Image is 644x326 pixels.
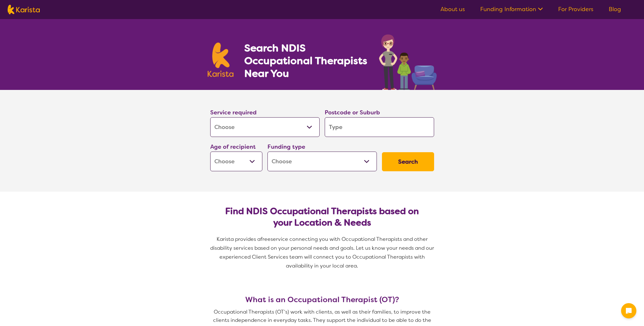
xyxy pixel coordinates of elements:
[8,5,40,14] img: Karista logo
[210,143,256,151] label: Age of recipient
[382,152,434,171] button: Search
[208,43,234,77] img: Karista logo
[609,5,621,13] a: Blog
[267,143,305,151] label: Funding type
[379,34,437,90] img: occupational-therapy
[215,206,429,228] h2: Find NDIS Occupational Therapists based on your Location & Needs
[325,117,434,137] input: Type
[558,5,593,13] a: For Providers
[440,5,465,13] a: About us
[217,236,260,242] span: Karista provides a
[480,5,543,13] a: Funding Information
[208,295,437,304] h3: What is an Occupational Therapist (OT)?
[210,236,435,269] span: service connecting you with Occupational Therapists and other disability services based on your p...
[260,236,271,242] span: free
[244,42,368,80] h1: Search NDIS Occupational Therapists Near You
[325,109,380,116] label: Postcode or Suburb
[210,109,257,116] label: Service required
